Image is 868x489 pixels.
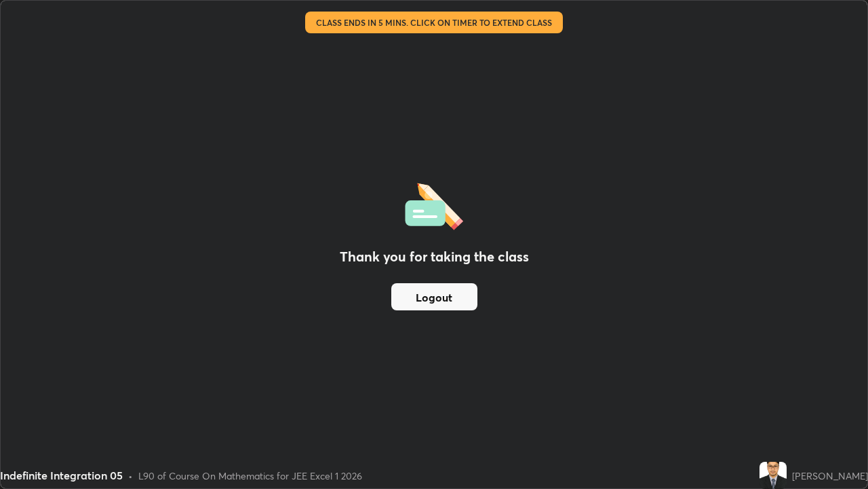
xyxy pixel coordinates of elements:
div: • [128,469,133,483]
button: Logout [391,283,477,310]
h2: Thank you for taking the class [340,247,529,267]
div: [PERSON_NAME] [792,469,868,483]
img: 2745fe793a46406aaf557eabbaf1f1be.jpg [759,462,787,489]
div: L90 of Course On Mathematics for JEE Excel 1 2026 [138,469,362,483]
img: offlineFeedback.1438e8b3.svg [405,179,463,230]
